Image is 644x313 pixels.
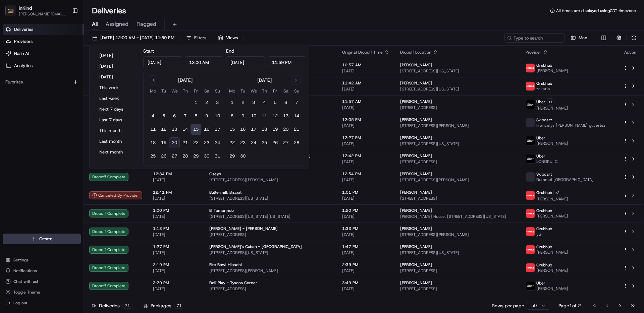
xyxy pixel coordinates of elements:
span: [DATE] [153,177,199,183]
button: Create [3,234,81,244]
span: [DATE] [342,250,389,255]
div: Packages [144,302,184,309]
div: We're available if you need us! [23,71,85,76]
span: [STREET_ADDRESS][PERSON_NAME] [209,268,331,273]
a: Deliveries [3,24,84,35]
div: Start new chat [23,64,110,71]
a: Powered byPylon [47,113,81,119]
button: 9 [201,111,212,121]
button: 30 [201,151,212,162]
button: 14 [291,111,302,121]
button: Settings [3,255,81,265]
button: This month [96,126,137,135]
button: 22 [227,137,237,148]
span: Grubhub [536,262,552,268]
div: 71 [122,303,132,309]
span: [STREET_ADDRESS][PERSON_NAME] [209,177,331,183]
span: [DATE] [342,177,389,183]
span: [STREET_ADDRESS] [400,196,515,201]
button: 24 [248,137,259,148]
span: [PERSON_NAME] [536,286,568,291]
button: 29 [227,151,237,162]
button: Start new chat [114,66,122,74]
span: [DATE] [153,286,199,292]
span: [STREET_ADDRESS][US_STATE] [400,250,515,255]
span: inKind [19,5,32,11]
span: Create [39,236,52,242]
button: 31 [212,151,223,162]
span: [PERSON_NAME] [400,99,432,104]
span: 1:13 PM [153,226,199,231]
img: uber-new-logo.jpeg [526,136,535,145]
span: [PERSON_NAME] [536,196,568,202]
span: 1:27 PM [153,244,199,249]
span: [STREET_ADDRESS][US_STATE] [209,196,331,201]
span: El Tamarindo [209,208,234,213]
img: Nash [7,7,20,20]
span: [STREET_ADDRESS][US_STATE][US_STATE] [209,214,331,219]
div: Favorites [3,77,81,87]
span: Uber [536,99,545,105]
span: 12:05 PM [342,117,389,122]
span: [PERSON_NAME] [400,117,432,122]
th: Sunday [212,87,223,95]
span: [DATE] [342,286,389,292]
span: All [92,20,98,28]
th: Wednesday [248,87,259,95]
span: [DATE] [342,159,389,165]
input: Time [268,56,307,68]
span: [PERSON_NAME] [400,280,432,286]
label: End [226,48,234,54]
button: 19 [270,124,280,135]
span: [DATE] [342,105,389,110]
span: [PERSON_NAME] [536,250,568,255]
button: +2 [553,189,561,196]
span: [DATE] 12:00 AM - [DATE] 11:59 PM [100,35,174,41]
span: 1:01 PM [342,190,389,195]
img: 5e692f75ce7d37001a5d71f1 [526,227,535,236]
span: 1:00 PM [153,208,199,213]
span: [STREET_ADDRESS][US_STATE] [400,68,515,74]
button: 19 [158,137,169,148]
button: 9 [237,111,248,121]
span: Filters [194,35,206,41]
button: 10 [212,111,223,121]
span: [STREET_ADDRESS][US_STATE] [400,141,515,146]
div: Deliveries [92,302,132,309]
th: Saturday [201,87,212,95]
button: Filters [183,33,209,43]
span: Francelys [PERSON_NAME] gutiertez [536,123,605,128]
span: [PERSON_NAME] [400,226,432,231]
span: [PERSON_NAME] [400,62,432,68]
span: [STREET_ADDRESS][PERSON_NAME] [400,177,515,183]
span: Fire Bowl Hibachi [209,262,242,267]
span: [PERSON_NAME]'s Cuban - [GEOGRAPHIC_DATA] [209,244,302,249]
img: uber-new-logo.jpeg [526,154,535,163]
div: [DATE] [178,77,193,83]
th: Tuesday [237,87,248,95]
span: Providers [14,39,33,45]
span: 12:54 PM [342,171,389,177]
span: Notifications [13,268,37,273]
button: Refresh [629,33,639,43]
span: 1:20 PM [342,208,389,213]
span: [PERSON_NAME] - [PERSON_NAME] [209,226,278,231]
img: 5e692f75ce7d37001a5d71f1 [526,209,535,218]
span: Grubhub [536,244,552,250]
span: [PERSON_NAME] House, [STREET_ADDRESS][US_STATE] [400,214,515,219]
span: All times are displayed using CDT timezone [556,8,636,13]
button: Map [568,33,590,43]
span: [DATE] [342,214,389,219]
div: 💻 [57,98,62,103]
span: [STREET_ADDRESS][US_STATE] [209,250,331,255]
button: Go to previous month [149,75,158,85]
th: Monday [148,87,158,95]
span: Knowledge Base [13,97,51,104]
label: Start [143,48,154,54]
button: 1 [227,97,237,108]
input: Clear [17,43,111,50]
div: Canceled By Provider [89,191,142,199]
button: 7 [180,111,191,121]
button: 8 [191,111,201,121]
span: [PERSON_NAME] [536,106,568,111]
